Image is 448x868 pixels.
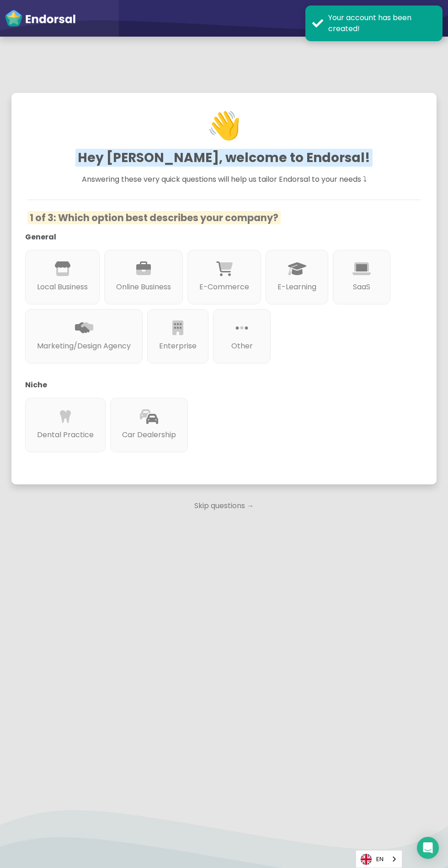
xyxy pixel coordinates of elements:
[37,429,94,440] p: Dental Practice
[159,341,197,352] p: Enterprise
[356,850,402,868] aside: Language selected: English
[5,9,76,27] img: endorsal-logo-white@2x.png
[199,282,249,293] p: E-Commerce
[345,282,379,293] p: SaaS
[27,76,421,175] h1: 👋
[27,211,281,224] span: 1 of 3: Which option best describes your company?
[11,496,437,516] p: Skip questions →
[277,282,316,293] p: E-Learning
[25,232,409,243] p: General
[25,380,409,391] p: Niche
[116,282,171,293] p: Online Business
[37,282,88,293] p: Local Business
[75,149,373,167] span: Hey [PERSON_NAME], welcome to Endorsal!
[328,12,436,34] div: Your account has been created!
[356,850,402,868] div: Language
[225,341,259,352] p: Other
[122,429,176,440] p: Car Dealership
[37,341,131,352] p: Marketing/Design Agency
[417,837,439,859] div: Open Intercom Messenger
[356,851,402,868] a: EN
[82,174,367,184] span: Answering these very quick questions will help us tailor Endorsal to your needs ⤵︎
